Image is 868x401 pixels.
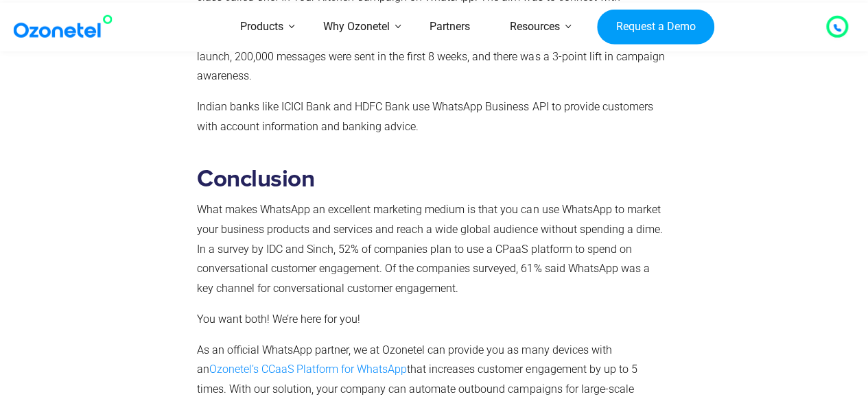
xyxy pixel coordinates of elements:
[410,3,490,51] a: Partners
[220,3,303,51] a: Products
[303,3,410,51] a: Why Ozonetel
[197,203,662,295] span: What makes WhatsApp an excellent marketing medium is that you can use WhatsApp to market your bus...
[197,100,653,133] span: Indian banks like ICICI Bank and HDFC Bank use WhatsApp Business API to provide customers with ac...
[197,165,666,193] h2: Conclusion
[197,343,611,376] span: As an official WhatsApp partner, we at Ozonetel can provide you as many devices with an
[490,3,580,51] a: Resources
[209,363,407,376] a: Ozonetel’s CCaaS Platform for WhatsApp
[197,313,360,326] span: You want both! We’re here for you!
[597,9,714,45] a: Request a Demo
